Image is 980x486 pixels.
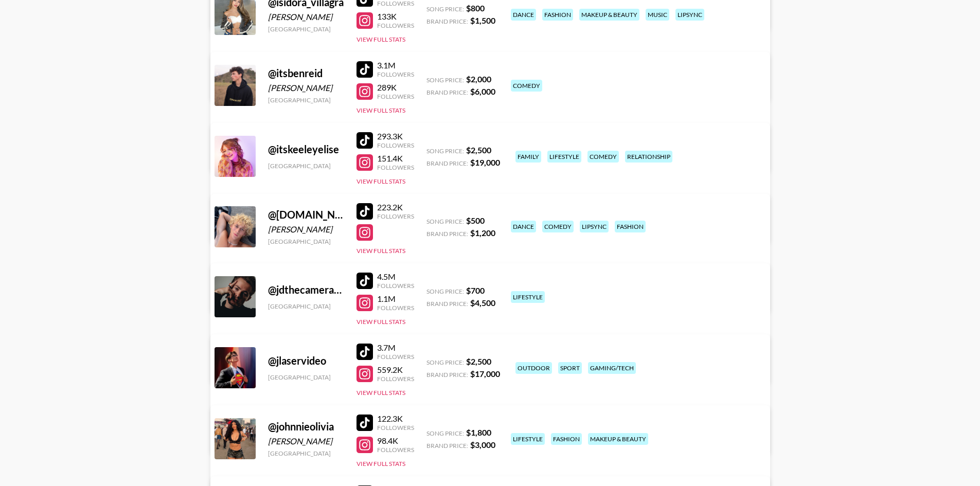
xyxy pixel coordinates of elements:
span: Song Price: [426,358,464,366]
div: @ jlaservideo [268,354,344,367]
strong: $ 2,500 [466,356,491,366]
button: View Full Stats [357,35,405,43]
div: Followers [377,141,414,149]
span: Brand Price: [426,442,468,449]
strong: $ 4,500 [470,298,495,308]
div: [GEOGRAPHIC_DATA] [268,238,344,245]
div: @ itskeeleyelise [268,143,344,156]
div: makeup & beauty [588,433,648,445]
div: outdoor [515,362,552,374]
div: 1.1M [377,294,414,304]
div: Followers [377,282,414,290]
span: Song Price: [426,5,464,13]
div: @ johnnieolivia [268,420,344,433]
span: Brand Price: [426,230,468,238]
div: 4.5M [377,272,414,282]
div: Followers [377,164,414,171]
strong: $ 1,800 [466,427,491,437]
span: Brand Price: [426,371,468,379]
strong: $ 17,000 [470,369,500,379]
strong: $ 800 [466,3,485,13]
div: lipsync [580,221,609,232]
div: lifestyle [511,291,545,303]
div: Followers [377,22,414,29]
div: 122.3K [377,413,414,424]
div: family [515,151,541,163]
strong: $ 500 [466,215,485,225]
div: Followers [377,446,414,454]
div: sport [558,362,582,374]
div: [GEOGRAPHIC_DATA] [268,162,344,170]
div: Followers [377,70,414,78]
div: [GEOGRAPHIC_DATA] [268,302,344,310]
div: @ jdthecameraguy [268,283,344,296]
div: dance [511,221,536,232]
div: @ itsbenreid [268,67,344,80]
div: Followers [377,304,414,312]
strong: $ 2,000 [466,74,491,84]
strong: $ 3,000 [470,440,495,449]
button: View Full Stats [357,106,405,114]
div: @ [DOMAIN_NAME][PERSON_NAME] [268,208,344,221]
div: 98.4K [377,436,414,446]
div: Followers [377,93,414,100]
span: Brand Price: [426,17,468,25]
div: 3.7M [377,343,414,353]
strong: $ 6,000 [470,86,495,96]
div: comedy [511,80,542,92]
div: 151.4K [377,153,414,164]
strong: $ 700 [466,285,485,295]
div: [PERSON_NAME] [268,224,344,235]
div: comedy [542,221,574,232]
div: Followers [377,375,414,383]
div: 289K [377,82,414,93]
button: View Full Stats [357,177,405,185]
div: gaming/tech [588,362,636,374]
span: Brand Price: [426,300,468,308]
div: fashion [542,9,573,21]
strong: $ 2,500 [466,145,491,155]
div: makeup & beauty [579,9,639,21]
span: Brand Price: [426,88,468,96]
button: View Full Stats [357,460,405,467]
div: lifestyle [547,151,581,163]
div: relationship [625,151,672,163]
div: comedy [587,151,619,163]
span: Song Price: [426,287,464,295]
div: 223.2K [377,202,414,212]
div: 133K [377,11,414,22]
div: 3.1M [377,60,414,70]
div: Followers [377,353,414,361]
div: [PERSON_NAME] [268,83,344,93]
div: 559.2K [377,365,414,375]
span: Brand Price: [426,159,468,167]
span: Song Price: [426,147,464,155]
div: [PERSON_NAME] [268,12,344,22]
button: View Full Stats [357,389,405,397]
div: Followers [377,424,414,431]
span: Song Price: [426,429,464,437]
div: fashion [615,221,646,232]
span: Song Price: [426,76,464,84]
strong: $ 1,200 [470,228,495,238]
div: Followers [377,212,414,220]
div: music [646,9,669,21]
div: [GEOGRAPHIC_DATA] [268,25,344,33]
button: View Full Stats [357,247,405,255]
div: [GEOGRAPHIC_DATA] [268,449,344,457]
div: [GEOGRAPHIC_DATA] [268,96,344,104]
div: lifestyle [511,433,545,445]
div: [GEOGRAPHIC_DATA] [268,373,344,381]
div: dance [511,9,536,21]
strong: $ 19,000 [470,157,500,167]
strong: $ 1,500 [470,15,495,25]
button: View Full Stats [357,318,405,326]
div: [PERSON_NAME] [268,436,344,446]
span: Song Price: [426,218,464,225]
div: lipsync [675,9,704,21]
div: fashion [551,433,582,445]
div: 293.3K [377,131,414,141]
